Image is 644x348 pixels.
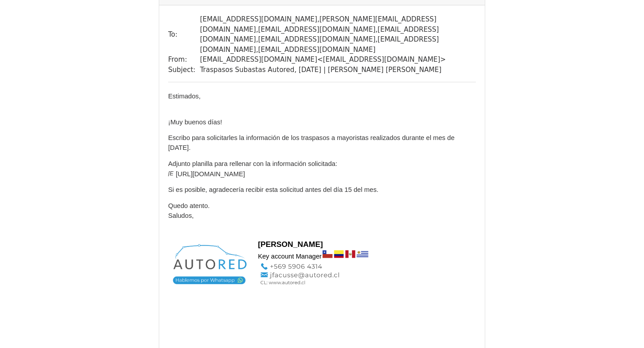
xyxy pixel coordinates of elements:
span: Si es posible, agradecería recibir esta solicitud antes del día 15 del mes. [168,186,378,193]
img: AD_4nXdCKHf_N7X4YBIh93SkrHoe40CVUB1US2tahgqR8Mnuss3LADfIKosWcwjS4eDK99RNm25goa0bV_IONDrTc0NLKMMmU... [172,274,247,286]
img: AD_4nXegB8OdL7lX9R70luUHgtQW1h-3stiTh4dFDTPXqP5guBaTaERQ0ExDEJ9yNotdnjbJf-WU8iw8rjA9BJnLW7x6dhJSD... [322,249,369,259]
span: Escribo para solicitarles la información de los traspasos a mayoristas realizados durante el mes ... [168,134,456,151]
span: Saludos, [168,212,194,219]
td: From: [168,55,200,65]
span: Quedo atento. [168,202,210,209]
span: Adjunto planilla para rellenar con la información solicitada: [168,160,337,167]
span: [PERSON_NAME] [258,240,323,249]
img: AD_4nXeOSvGvGOPFGY8D7gwto6rq535aUexVsRQHR0yTiEjLAlyN5GxIUsiCk284Y8Ewf1zDXeT90AL-xjpBJqiv1_5IurDtu... [172,240,248,276]
td: Traspasos Subastas Autored, [DATE] | [PERSON_NAME] [PERSON_NAME] [200,65,476,75]
span: Key account Manager [258,253,322,260]
img: AD_4nXfbFLbWcc2Dra-0yucAxDo0PGny7GkHI5ysrF0G6jPaq54dCrAknw-eKYA80n3X_JFLEumYKkzcHL6ouw3ZRLuvwr9E1... [258,261,349,289]
td: [EMAIL_ADDRESS][DOMAIN_NAME] , [PERSON_NAME][EMAIL_ADDRESS][DOMAIN_NAME] , [EMAIL_ADDRESS][DOMAIN... [200,14,476,55]
span: ¡Muy buenos días! [168,119,222,126]
td: [EMAIL_ADDRESS][DOMAIN_NAME] < [EMAIL_ADDRESS][DOMAIN_NAME] > [200,55,476,65]
td: Subject: [168,65,200,75]
div: Widget de chat [599,305,644,348]
span: Estimados, [168,93,201,100]
td: To: [168,14,200,55]
iframe: Chat Widget [599,305,644,348]
span: [URL][DOMAIN_NAME] [176,170,245,178]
